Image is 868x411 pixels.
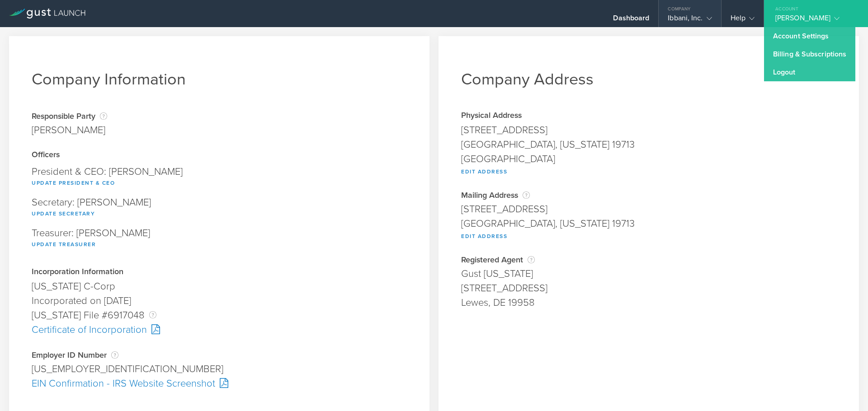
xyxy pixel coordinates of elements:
[32,279,407,294] div: [US_STATE] C-Corp
[731,14,755,27] div: Help
[461,152,836,166] div: [GEOGRAPHIC_DATA]
[461,191,836,200] div: Mailing Address
[461,70,836,89] h1: Company Address
[32,294,407,308] div: Incorporated on [DATE]
[461,295,836,310] div: Lewes, DE 19958
[32,162,407,193] div: President & CEO: [PERSON_NAME]
[461,123,836,137] div: [STREET_ADDRESS]
[461,281,836,295] div: [STREET_ADDRESS]
[461,166,507,177] button: Edit Address
[461,255,836,264] div: Registered Agent
[32,70,407,89] h1: Company Information
[461,231,507,242] button: Edit Address
[32,224,407,254] div: Treasurer: [PERSON_NAME]
[32,362,407,376] div: [US_EMPLOYER_IDENTIFICATION_NUMBER]
[32,123,107,137] div: [PERSON_NAME]
[461,216,836,231] div: [GEOGRAPHIC_DATA], [US_STATE] 19713
[668,14,712,27] div: Ibbani, Inc.
[461,137,836,152] div: [GEOGRAPHIC_DATA], [US_STATE] 19713
[32,239,96,250] button: Update Treasurer
[823,368,868,411] iframe: Chat Widget
[461,202,836,216] div: [STREET_ADDRESS]
[32,208,95,219] button: Update Secretary
[32,350,407,360] div: Employer ID Number
[32,193,407,224] div: Secretary: [PERSON_NAME]
[32,308,407,322] div: [US_STATE] File #6917048
[775,14,852,27] div: [PERSON_NAME]
[32,177,115,188] button: Update President & CEO
[461,112,836,121] div: Physical Address
[461,266,836,281] div: Gust [US_STATE]
[32,112,107,121] div: Responsible Party
[32,376,407,391] div: EIN Confirmation - IRS Website Screenshot
[32,151,407,160] div: Officers
[613,14,649,27] div: Dashboard
[32,322,407,337] div: Certificate of Incorporation
[32,268,407,277] div: Incorporation Information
